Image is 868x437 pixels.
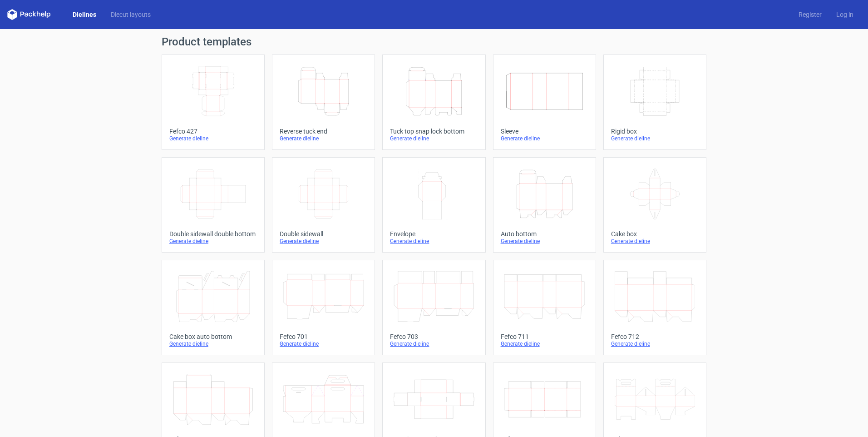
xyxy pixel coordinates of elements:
div: Generate dieline [611,340,699,348]
div: Generate dieline [280,135,367,142]
div: Generate dieline [169,238,257,245]
div: Generate dieline [390,135,478,142]
a: Register [791,10,829,19]
div: Generate dieline [280,238,367,245]
div: Generate dieline [611,135,699,142]
div: Fefco 712 [611,333,699,340]
a: Reverse tuck endGenerate dieline [272,55,375,150]
div: Generate dieline [501,238,588,245]
a: Diecut layouts [104,10,158,19]
div: Cake box auto bottom [169,333,257,340]
a: Double sidewallGenerate dieline [272,157,375,253]
div: Fefco 701 [280,333,367,340]
a: Fefco 711Generate dieline [493,260,596,355]
a: EnvelopeGenerate dieline [382,157,485,253]
div: Double sidewall [280,230,367,238]
div: Fefco 427 [169,128,257,135]
a: Log in [829,10,861,19]
a: Cake boxGenerate dieline [603,157,706,253]
div: Fefco 711 [501,333,588,340]
div: Double sidewall double bottom [169,230,257,238]
div: Cake box [611,230,699,238]
a: Rigid boxGenerate dieline [603,55,706,150]
div: Generate dieline [501,135,588,142]
a: Fefco 712Generate dieline [603,260,706,355]
div: Tuck top snap lock bottom [390,128,478,135]
h1: Product templates [162,36,706,47]
div: Envelope [390,230,478,238]
a: Cake box auto bottomGenerate dieline [162,260,265,355]
a: SleeveGenerate dieline [493,55,596,150]
a: Fefco 427Generate dieline [162,55,265,150]
div: Generate dieline [169,340,257,348]
a: Tuck top snap lock bottomGenerate dieline [382,55,485,150]
a: Auto bottomGenerate dieline [493,157,596,253]
div: Sleeve [501,128,588,135]
div: Generate dieline [390,340,478,348]
a: Fefco 703Generate dieline [382,260,485,355]
a: Fefco 701Generate dieline [272,260,375,355]
div: Generate dieline [280,340,367,348]
div: Auto bottom [501,230,588,238]
div: Reverse tuck end [280,128,367,135]
div: Fefco 703 [390,333,478,340]
div: Generate dieline [501,340,588,348]
div: Generate dieline [169,135,257,142]
a: Dielines [65,10,104,19]
div: Generate dieline [611,238,699,245]
div: Generate dieline [390,238,478,245]
div: Rigid box [611,128,699,135]
a: Double sidewall double bottomGenerate dieline [162,157,265,253]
